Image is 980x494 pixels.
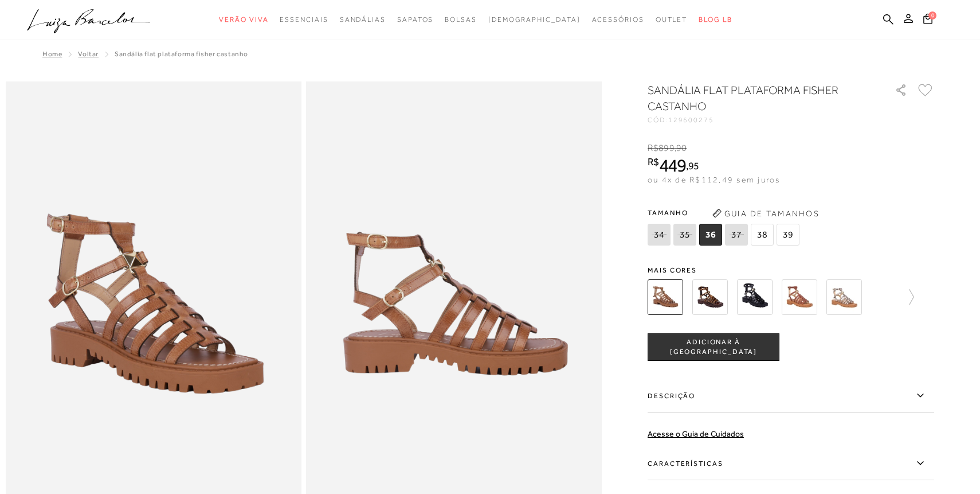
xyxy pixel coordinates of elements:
[648,279,683,315] img: Sandália flat plataforma fisher castanho
[699,15,732,24] span: BLOG LB
[686,161,699,171] i: ,
[42,50,62,58] a: Home
[673,224,696,246] span: 35
[488,15,581,24] span: [DEMOGRAPHIC_DATA]
[445,9,477,30] a: noSubCategoriesText
[782,279,817,315] img: SANDÁLIA TRATORADA EM COURO CAFÉ COM TIRAS ESTILO FISHER
[445,15,477,24] span: Bolsas
[692,279,728,315] img: SANDÁLIA FLAT PLATAFORMA FISHER ONÇA
[488,9,581,30] a: noSubCategoriesText
[648,116,877,123] div: CÓD:
[648,447,934,480] label: Características
[668,116,714,124] span: 129600275
[648,82,863,114] h1: Sandália flat plataforma fisher castanho
[751,224,774,246] span: 38
[115,50,248,58] span: Sandália flat plataforma fisher castanho
[648,379,934,413] label: Descrição
[699,224,722,246] span: 36
[648,157,659,167] i: R$
[826,279,862,315] img: SANDÁLIA TRATORADA EM COURO METALIZADO CHUMBO COM TIRAS ESTILO FISHER
[725,224,748,246] span: 37
[658,143,674,153] span: 899
[648,429,744,438] a: Acesse o Guia de Cuidados
[708,204,823,223] button: Guia de Tamanhos
[280,9,328,30] a: noSubCategoriesText
[656,15,688,24] span: Outlet
[659,155,686,176] span: 449
[340,9,386,30] a: noSubCategoriesText
[675,143,687,153] i: ,
[78,50,99,58] a: Voltar
[676,143,687,153] span: 90
[397,9,433,30] a: noSubCategoriesText
[648,204,802,221] span: Tamanho
[920,13,936,28] button: 0
[397,15,433,24] span: Sapatos
[648,267,934,274] span: Mais cores
[340,15,386,24] span: Sandálias
[648,337,779,357] span: ADICIONAR À [GEOGRAPHIC_DATA]
[280,15,328,24] span: Essenciais
[219,9,268,30] a: noSubCategoriesText
[928,11,936,20] span: 0
[648,224,671,246] span: 34
[592,15,644,24] span: Acessórios
[656,9,688,30] a: noSubCategoriesText
[688,160,699,172] span: 95
[777,224,799,246] span: 39
[648,143,658,153] i: R$
[699,9,732,30] a: BLOG LB
[737,279,773,315] img: Sandália flat plataforma fisher preto
[648,333,779,361] button: ADICIONAR À [GEOGRAPHIC_DATA]
[648,175,780,184] span: ou 4x de R$112,49 sem juros
[219,15,268,24] span: Verão Viva
[592,9,644,30] a: noSubCategoriesText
